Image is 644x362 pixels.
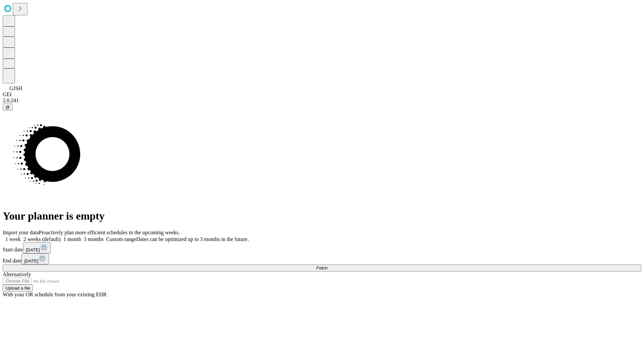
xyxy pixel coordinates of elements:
div: 2.0.241 [3,98,641,104]
button: @ [3,104,13,111]
button: Fetch [3,264,641,271]
span: Alternatively [3,271,31,277]
span: Proactively plan more efficient schedules in the upcoming weeks. [39,230,180,235]
span: @ [5,105,10,110]
span: Fetch [316,265,327,270]
div: End date [3,253,641,264]
span: [DATE] [24,258,38,263]
div: Start date [3,242,641,253]
span: 1 month [63,236,81,242]
span: Dates can be optimized up to 3 months in the future. [136,236,249,242]
button: [DATE] [21,253,49,264]
h1: Your planner is empty [3,210,641,222]
span: 2 weeks (default) [23,236,61,242]
span: With your OR schedule from your existing EHR [3,292,107,297]
span: 1 week [5,236,21,242]
span: [DATE] [26,247,40,252]
button: Upload a file [3,285,33,292]
span: Import your data [3,230,39,235]
button: [DATE] [23,242,51,253]
span: Custom range [106,236,136,242]
span: GJSH [9,85,22,91]
div: GEI [3,92,641,98]
span: 3 months [84,236,104,242]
